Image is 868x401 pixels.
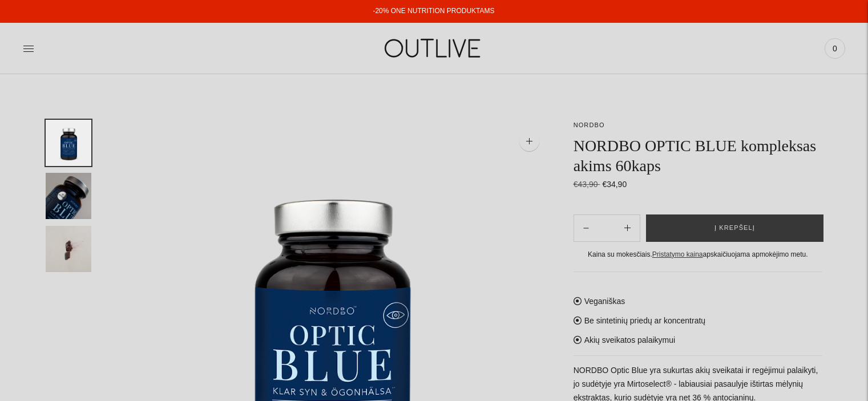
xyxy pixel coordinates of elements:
h1: NORDBO OPTIC BLUE kompleksas akims 60kaps [574,136,822,176]
button: Translation missing: en.general.accessibility.image_thumbail [46,226,91,272]
s: €43,90 [574,180,600,189]
div: Kaina su mokesčiais. apskaičiuojama apmokėjimo metu. [574,249,822,261]
input: Product quantity [598,220,615,236]
img: OUTLIVE [362,29,505,68]
a: -20% ONE NUTRITION PRODUKTAMS [373,7,494,15]
span: €34,90 [602,180,627,189]
span: Į krepšelį [714,222,755,234]
button: Translation missing: en.general.accessibility.image_thumbail [46,120,91,166]
span: 0 [827,40,843,56]
a: 0 [825,36,845,61]
a: Pristatymo kaina [652,250,703,258]
button: Į krepšelį [646,214,823,242]
button: Translation missing: en.general.accessibility.image_thumbail [46,173,91,219]
button: Subtract product quantity [615,214,640,242]
a: NORDBO [574,121,605,128]
button: Add product quantity [574,214,598,242]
